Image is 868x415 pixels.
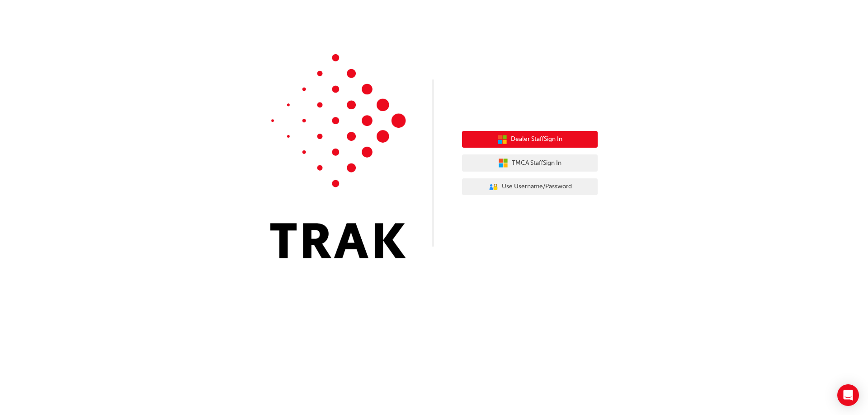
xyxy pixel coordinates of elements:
[837,384,859,406] div: Open Intercom Messenger
[512,158,561,168] span: TMCA Staff Sign In
[511,134,562,145] span: Dealer Staff Sign In
[462,178,598,196] button: Use Username/Password
[462,154,598,172] button: TMCA StaffSign In
[502,182,572,192] span: Use Username/Password
[462,131,598,148] button: Dealer StaffSign In
[270,54,406,258] img: Trak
